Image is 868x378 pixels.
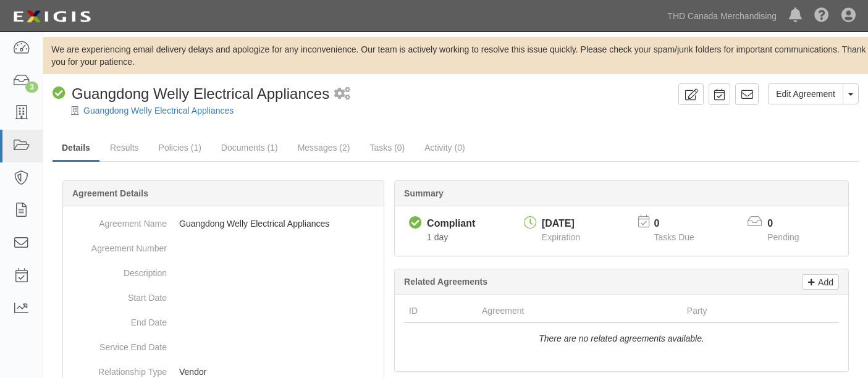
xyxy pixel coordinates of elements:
span: Tasks Due [654,232,694,242]
dt: Start Date [68,285,167,304]
th: ID [404,300,477,322]
a: Results [101,135,148,160]
a: Tasks (0) [360,135,414,160]
a: Guangdong Welly Electrical Appliances [83,106,234,115]
a: Policies (1) [150,135,211,160]
div: 3 [25,82,38,93]
a: Details [53,135,99,162]
div: We are experiencing email delivery delays and apologize for any inconvenience. Our team is active... [43,43,868,68]
i: Compliant [53,87,65,100]
i: Compliant [409,217,422,230]
a: Add [803,274,839,290]
span: Pending [767,232,799,242]
div: Compliant [427,217,475,231]
a: THD Canada Merchandising [661,4,783,28]
span: Expiration [542,232,580,242]
span: Guangdong Welly Electrical Appliances [72,85,329,102]
i: Help Center - Complianz [814,9,829,23]
b: Related Agreements [404,277,487,287]
th: Party [682,300,800,322]
img: logo-5460c22ac91f19d4615b14bd174203de0afe785f0fc80cf4dbbc73dc1793850b.png [9,6,95,28]
p: Add [815,275,833,289]
a: Documents (1) [212,135,287,160]
dt: Agreement Name [68,211,167,230]
dt: End Date [68,310,167,329]
dt: Description [68,261,167,279]
a: Activity (0) [415,135,474,160]
a: Edit Agreement [768,83,843,104]
dt: Relationship Type [68,359,167,378]
dt: Agreement Number [68,236,167,254]
div: Guangdong Welly Electrical Appliances [53,83,329,104]
a: Messages (2) [289,135,360,160]
b: Summary [404,188,444,198]
p: 0 [767,217,814,231]
i: 1 scheduled workflow [334,88,350,101]
div: [DATE] [542,217,580,231]
th: Agreement [477,300,682,322]
dd: Guangdong Welly Electrical Appliances [68,211,379,236]
i: There are no related agreements available. [539,334,704,343]
p: 0 [654,217,710,231]
b: Agreement Details [72,188,148,198]
dt: Service End Date [68,335,167,353]
span: Since 08/11/2025 [427,232,448,242]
